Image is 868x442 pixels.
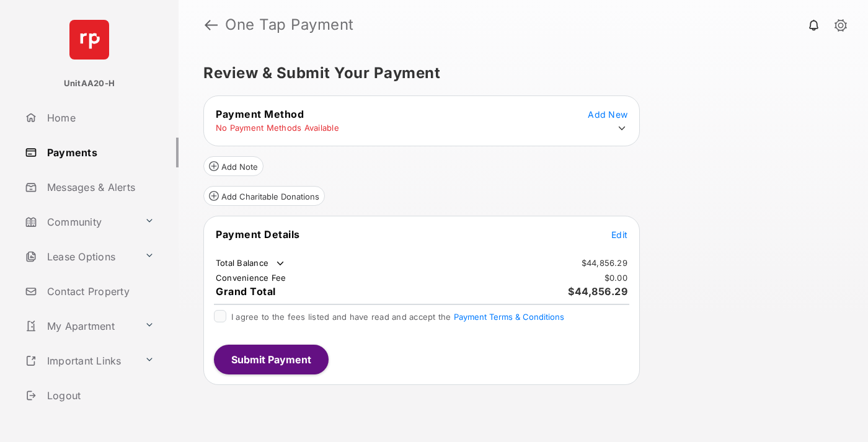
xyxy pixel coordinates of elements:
span: Grand Total [216,285,276,298]
a: Community [20,207,139,237]
a: Home [20,103,179,133]
td: Convenience Fee [215,272,287,283]
a: Messages & Alerts [20,172,179,202]
button: Edit [611,228,627,241]
img: svg+xml;base64,PHN2ZyB4bWxucz0iaHR0cDovL3d3dy53My5vcmcvMjAwMC9zdmciIHdpZHRoPSI2NCIgaGVpZ2h0PSI2NC... [69,20,109,60]
button: Add Note [203,156,263,176]
span: I agree to the fees listed and have read and accept the [231,312,564,322]
a: Lease Options [20,242,139,272]
strong: One Tap Payment [225,17,354,32]
span: $44,856.29 [568,285,627,298]
span: Payment Details [216,228,300,241]
a: Payments [20,138,179,167]
a: Contact Property [20,276,179,306]
p: UnitAA20-H [64,77,115,90]
a: Logout [20,381,179,410]
td: No Payment Methods Available [215,122,340,133]
td: $0.00 [604,272,628,283]
span: Payment Method [216,108,304,120]
button: Add New [588,108,627,120]
td: $44,856.29 [581,257,628,268]
button: I agree to the fees listed and have read and accept the [454,312,564,322]
span: Add New [588,109,627,120]
span: Edit [611,229,627,240]
h5: Review & Submit Your Payment [203,66,833,81]
button: Add Charitable Donations [203,186,325,206]
td: Total Balance [215,257,286,270]
a: Important Links [20,346,139,376]
a: My Apartment [20,311,139,341]
button: Submit Payment [214,345,329,374]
